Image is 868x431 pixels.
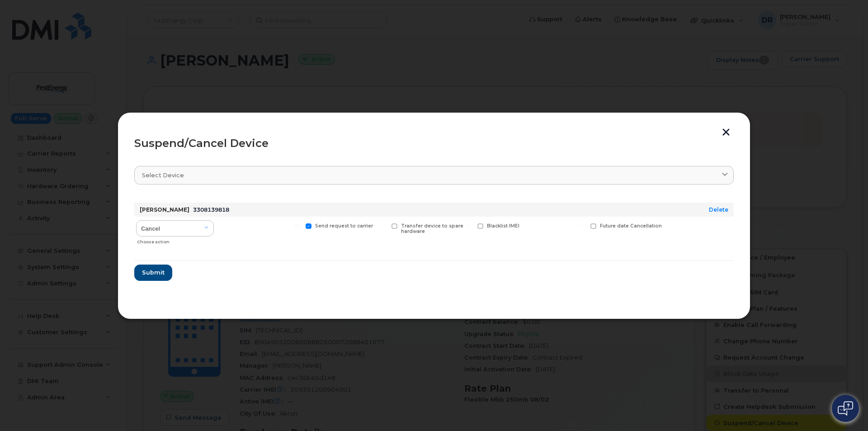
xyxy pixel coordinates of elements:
span: Send request to carrier [315,223,373,229]
strong: [PERSON_NAME] [140,206,189,213]
img: Open chat [838,401,853,416]
span: Submit [142,268,165,277]
input: Transfer device to spare hardware [381,223,385,228]
button: Submit [134,265,172,281]
input: Future date Cancellation [580,223,584,228]
span: Select device [142,171,184,180]
input: Blacklist IMEI [467,223,471,228]
span: Future date Cancellation [600,223,662,229]
a: Delete [709,206,728,213]
span: Transfer device to spare hardware [401,223,463,235]
span: Blacklist IMEI [487,223,519,229]
input: Send request to carrier [295,223,299,228]
a: Select device [134,166,734,185]
div: Suspend/Cancel Device [134,138,734,149]
span: 3308139818 [193,206,229,213]
div: Choose action [137,235,214,246]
